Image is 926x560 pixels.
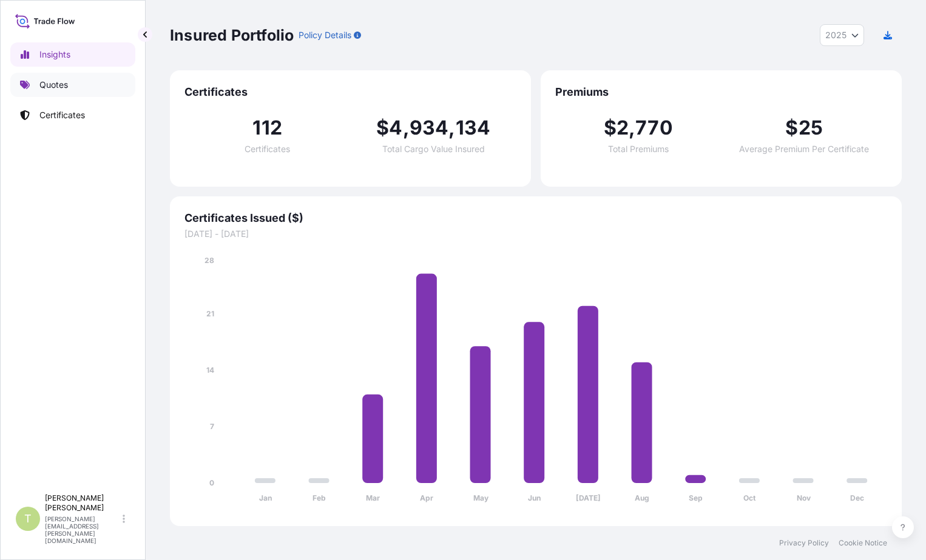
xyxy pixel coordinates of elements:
[170,25,294,45] p: Insured Portfolio
[839,538,887,548] a: Cookie Notice
[184,85,516,99] span: Certificates
[473,493,489,502] tspan: May
[785,118,798,138] span: $
[376,118,389,138] span: $
[209,478,214,487] tspan: 0
[555,85,887,99] span: Premiums
[10,73,135,97] a: Quotes
[850,493,864,502] tspan: Dec
[799,118,823,138] span: 25
[617,118,629,138] span: 2
[184,211,887,225] span: Certificates Issued ($)
[210,422,214,431] tspan: 7
[382,145,485,153] span: Total Cargo Value Insured
[410,118,449,138] span: 934
[739,145,869,153] span: Average Premium Per Certificate
[604,118,617,138] span: $
[576,493,601,502] tspan: [DATE]
[608,145,669,153] span: Total Premiums
[528,493,541,502] tspan: Jun
[420,493,433,502] tspan: Apr
[39,109,85,121] p: Certificates
[313,493,326,502] tspan: Feb
[743,493,756,502] tspan: Oct
[39,48,70,61] p: Insights
[825,29,847,41] span: 2025
[245,145,290,153] span: Certificates
[820,24,864,46] button: Year Selector
[39,79,68,91] p: Quotes
[389,118,402,138] span: 4
[206,309,214,318] tspan: 21
[299,29,351,41] p: Policy Details
[779,538,829,548] a: Privacy Policy
[10,42,135,67] a: Insights
[635,493,649,502] tspan: Aug
[184,228,887,240] span: [DATE] - [DATE]
[45,515,120,544] p: [PERSON_NAME][EMAIL_ADDRESS][PERSON_NAME][DOMAIN_NAME]
[797,493,811,502] tspan: Nov
[456,118,491,138] span: 134
[629,118,635,138] span: ,
[448,118,455,138] span: ,
[204,256,214,265] tspan: 28
[24,513,32,525] span: T
[403,118,410,138] span: ,
[45,493,120,513] p: [PERSON_NAME] [PERSON_NAME]
[252,118,282,138] span: 112
[206,365,214,375] tspan: 14
[10,103,135,127] a: Certificates
[366,493,380,502] tspan: Mar
[635,118,673,138] span: 770
[259,493,272,502] tspan: Jan
[689,493,703,502] tspan: Sep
